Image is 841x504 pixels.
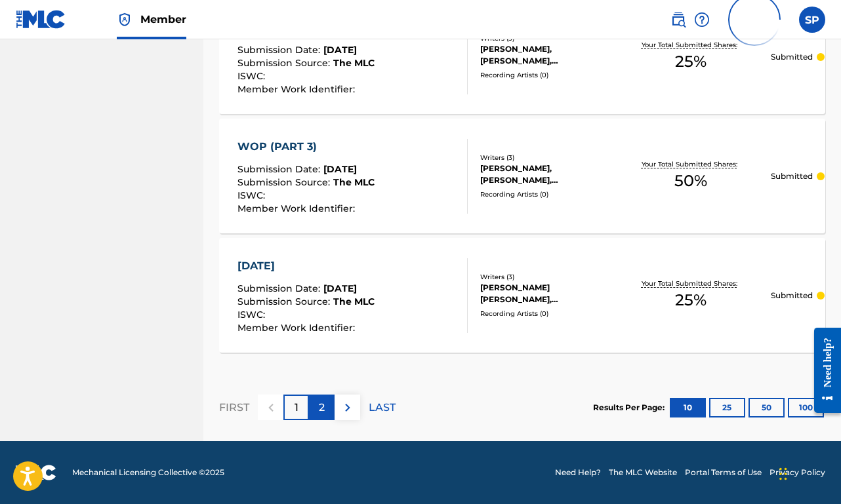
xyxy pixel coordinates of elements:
[333,176,375,188] span: The MLC
[16,10,66,29] img: MLC Logo
[237,176,333,188] span: Submission Source :
[480,272,611,282] div: Writers ( 3 )
[16,465,56,480] img: logo
[237,163,323,175] span: Submission Date :
[219,238,825,353] a: [DATE]Submission Date:[DATE]Submission Source:The MLCISWC:Member Work Identifier:Writers (3)[PERS...
[685,467,762,478] a: Portal Terms of Use
[480,309,611,319] div: Recording Artists ( 0 )
[237,83,358,95] span: Member Work Identifier :
[237,258,375,274] div: [DATE]
[237,203,358,214] span: Member Work Identifier :
[788,398,824,417] button: 100
[555,467,601,478] a: Need Help?
[237,309,268,320] span: ISWC :
[675,288,707,312] span: 25 %
[480,43,611,67] div: [PERSON_NAME], [PERSON_NAME], [PERSON_NAME]
[694,12,710,28] img: help
[237,282,323,294] span: Submission Date :
[480,189,611,199] div: Recording Artists ( 0 )
[237,189,268,201] span: ISWC :
[480,153,611,163] div: Writers ( 3 )
[642,40,741,50] p: Your Total Submitted Shares:
[609,467,677,478] a: The MLC Website
[219,400,249,416] p: FIRST
[323,282,357,294] span: [DATE]
[709,398,745,417] button: 25
[340,400,356,416] img: right
[219,119,825,233] a: WOP (PART 3)Submission Date:[DATE]Submission Source:The MLCISWC:Member Work Identifier:Writers (3...
[369,400,396,416] p: LAST
[237,57,333,69] span: Submission Source :
[593,402,668,414] p: Results Per Page:
[771,170,813,182] p: Submitted
[72,467,224,478] span: Mechanical Licensing Collective © 2025
[319,400,325,416] p: 2
[674,169,707,193] span: 50 %
[333,57,375,69] span: The MLC
[779,454,787,494] div: Drag
[799,7,825,33] div: User Menu
[480,70,611,80] div: Recording Artists ( 0 )
[333,296,375,307] span: The MLC
[749,398,785,417] button: 50
[670,398,706,417] button: 10
[480,282,611,305] div: [PERSON_NAME] [PERSON_NAME], [PERSON_NAME], [PERSON_NAME]
[237,139,375,155] div: WOP (PART 3)
[295,400,298,416] p: 1
[323,44,357,56] span: [DATE]
[237,322,358,334] span: Member Work Identifier :
[771,290,813,301] p: Submitted
[140,12,186,27] span: Member
[694,7,710,33] div: Help
[769,467,825,478] a: Privacy Policy
[237,44,323,56] span: Submission Date :
[642,159,741,169] p: Your Total Submitted Shares:
[775,441,841,504] iframe: Chat Widget
[670,7,686,33] a: Public Search
[237,70,268,82] span: ISWC :
[237,296,333,307] span: Submission Source :
[117,12,133,28] img: Top Rightsholder
[480,163,611,186] div: [PERSON_NAME], [PERSON_NAME], [PERSON_NAME]
[804,317,841,425] iframe: Resource Center
[675,50,707,73] span: 25 %
[670,12,686,28] img: search
[642,279,741,288] p: Your Total Submitted Shares:
[323,163,357,175] span: [DATE]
